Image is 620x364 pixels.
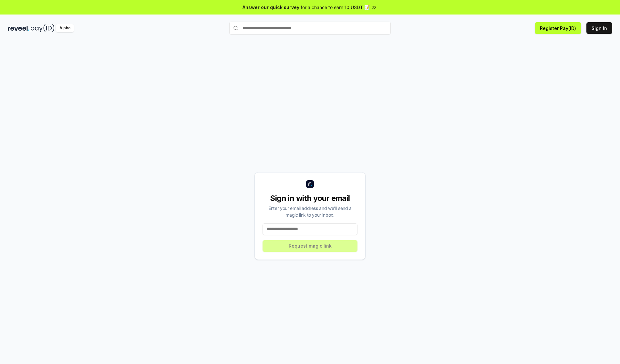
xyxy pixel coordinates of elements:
div: Alpha [56,24,74,32]
div: Enter your email address and we’ll send a magic link to your inbox. [263,205,357,218]
div: Sign in with your email [263,193,357,203]
span: for a chance to earn 10 USDT 📝 [301,4,370,11]
button: Sign In [586,22,612,34]
span: Answer our quick survey [243,4,299,11]
img: reveel_dark [8,24,29,32]
img: logo_small [306,180,314,188]
button: Register Pay(ID) [535,22,581,34]
img: pay_id [31,24,55,32]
